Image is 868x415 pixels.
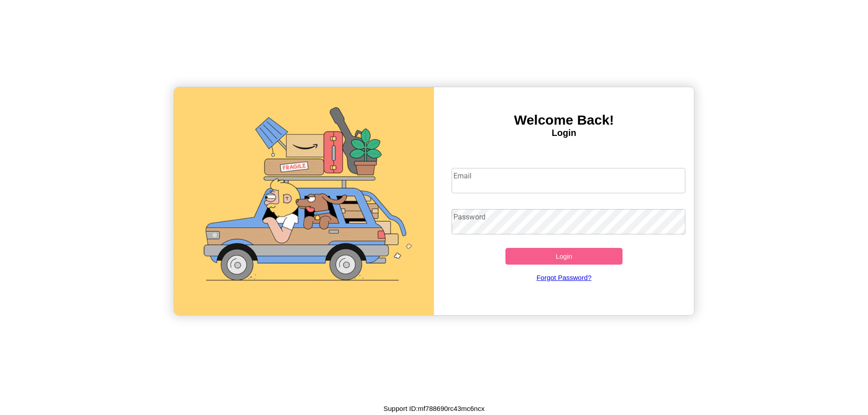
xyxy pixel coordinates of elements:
[505,248,623,265] button: Login
[434,128,694,138] h4: Login
[434,112,694,128] h3: Welcome Back!
[447,265,681,290] a: Forgot Password?
[174,87,434,315] img: gif
[383,402,484,415] p: Support ID: mf788690rc43mc6ncx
